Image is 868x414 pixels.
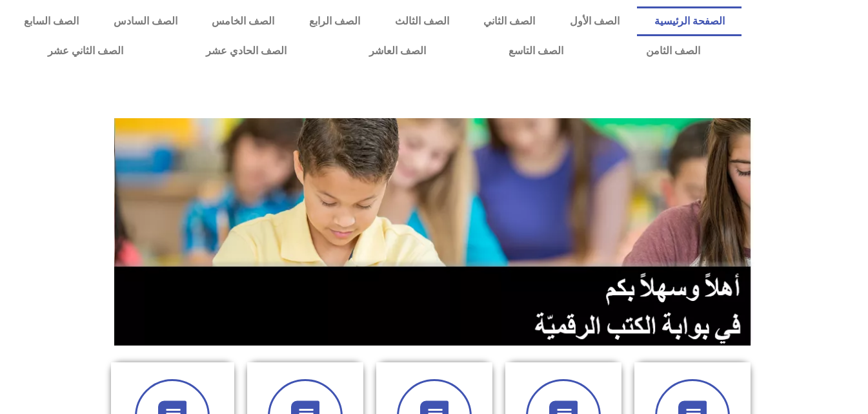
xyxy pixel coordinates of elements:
[637,6,742,36] a: الصفحة الرئيسية
[467,36,605,66] a: الصف التاسع
[6,6,96,36] a: الصف السابع
[292,6,378,36] a: الصف الرابع
[466,6,552,36] a: الصف الثاني
[605,36,742,66] a: الصف الثامن
[96,6,195,36] a: الصف السادس
[194,6,292,36] a: الصف الخامس
[6,36,165,66] a: الصف الثاني عشر
[378,6,467,36] a: الصف الثالث
[328,36,467,66] a: الصف العاشر
[552,6,637,36] a: الصف الأول
[165,36,328,66] a: الصف الحادي عشر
